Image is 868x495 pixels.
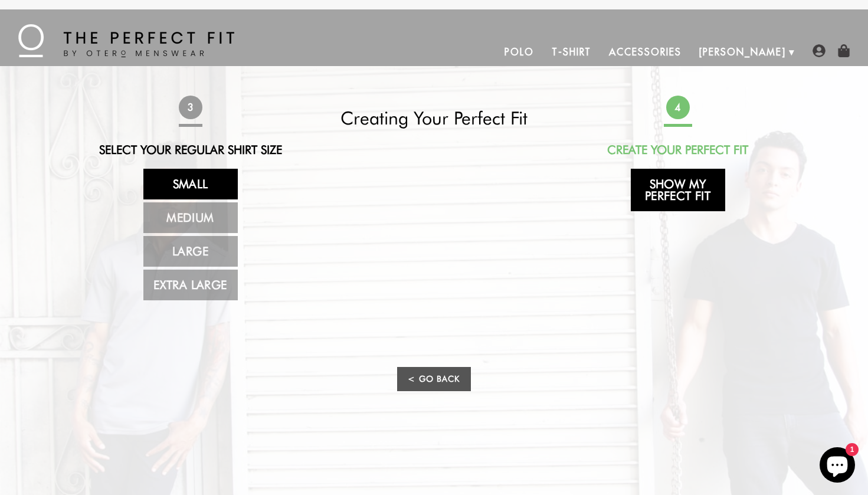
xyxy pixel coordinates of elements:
a: T-Shirt [543,38,600,66]
span: 3 [178,96,202,119]
a: Accessories [600,38,690,66]
a: Polo [496,38,543,66]
img: shopping-bag-icon.png [837,44,850,57]
a: Extra Large [143,270,238,300]
inbox-online-store-chat: Shopify online store chat [816,447,859,486]
a: [PERSON_NAME] [690,38,795,66]
h2: Creating Your Perfect Fit [330,107,539,129]
a: Medium [143,202,238,233]
a: < Go Back [397,367,470,391]
img: user-account-icon.png [813,44,826,57]
a: Large [143,236,238,267]
a: Show My Perfect Fit [631,169,725,211]
a: Small [143,169,238,199]
img: The Perfect Fit - by Otero Menswear - Logo [18,24,234,57]
h2: Select Your Regular Shirt Size [86,143,295,157]
h2: Create Your Perfect Fit [574,143,782,157]
span: 4 [666,96,689,119]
